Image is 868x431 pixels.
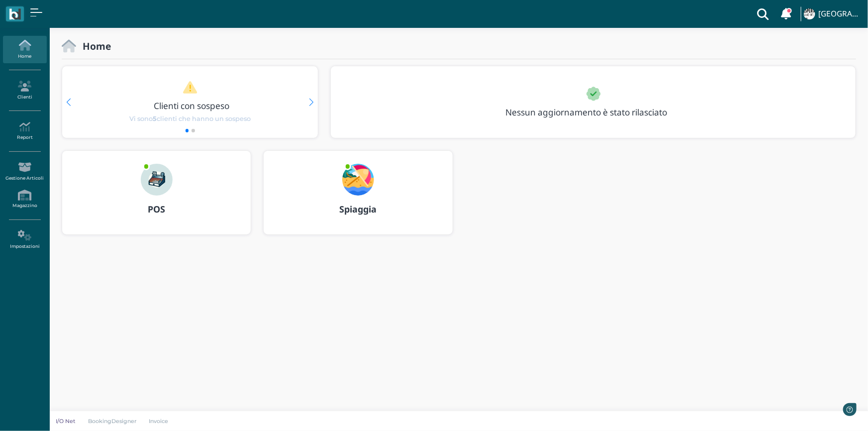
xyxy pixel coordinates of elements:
[818,10,862,18] h4: [GEOGRAPHIC_DATA]
[339,203,377,215] b: Spiaggia
[81,81,299,123] a: Clienti con sospeso Vi sono5clienti che hanno un sospeso
[141,164,173,196] img: ...
[3,117,46,145] a: Report
[3,77,46,104] a: Clienti
[3,226,46,253] a: Impostazioni
[802,2,862,26] a: ... [GEOGRAPHIC_DATA]
[3,158,46,185] a: Gestione Articoli
[342,164,374,196] img: ...
[62,66,318,138] div: 1 / 2
[148,203,165,215] b: POS
[804,8,815,19] img: ...
[83,101,301,110] h3: Clienti con sospeso
[153,115,157,122] b: 5
[3,36,46,63] a: Home
[263,150,453,247] a: ... Spiaggia
[797,400,860,423] iframe: Help widget launcher
[76,41,111,51] h2: Home
[66,99,71,106] div: Previous slide
[129,114,251,123] span: Vi sono clienti che hanno un sospeso
[9,8,20,20] img: logo
[331,66,856,138] div: 1 / 1
[62,150,251,247] a: ... POS
[499,108,690,117] h3: Nessun aggiornamento è stato rilasciato
[3,186,46,213] a: Magazzino
[309,99,314,106] div: Next slide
